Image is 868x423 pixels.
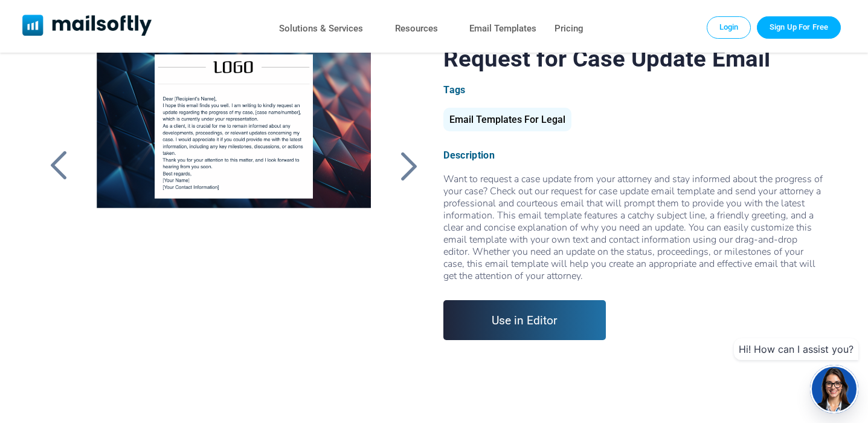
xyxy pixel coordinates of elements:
a: Email Templates [469,20,536,38]
a: Back [394,150,424,182]
a: Email Templates For Legal [443,119,571,124]
a: Use in Editor [443,300,606,340]
a: Resources [395,20,438,38]
div: Hi! How can I assist you? [734,338,858,360]
a: Pricing [555,20,583,38]
a: Back [43,150,74,182]
h1: Request for Case Update Email [443,45,825,72]
a: Login [707,16,751,38]
a: Trial [757,16,841,38]
a: Request for Case Update Email [82,45,387,347]
div: Tags [443,84,825,96]
a: Mailsoftly [22,15,152,38]
div: Description [443,149,825,161]
a: Solutions & Services [279,20,363,38]
div: Email Templates For Legal [443,108,571,131]
div: Want to request a case update from your attorney and stay informed about the progress of your cas... [443,173,825,282]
